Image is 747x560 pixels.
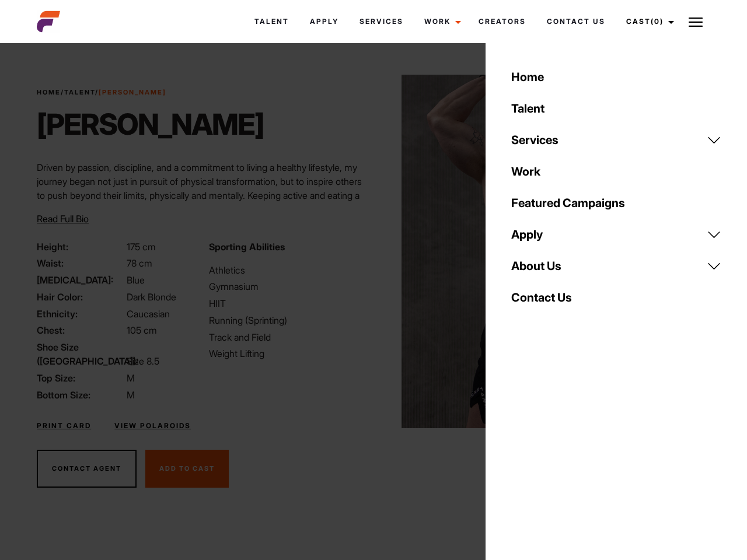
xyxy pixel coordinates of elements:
[504,61,728,93] a: Home
[127,257,152,269] span: 78 cm
[37,290,124,304] span: Hair Color:
[99,88,166,96] strong: [PERSON_NAME]
[244,6,299,37] a: Talent
[504,124,728,156] a: Services
[159,464,215,473] span: Add To Cast
[209,346,366,360] li: Weight Lifting
[504,93,728,124] a: Talent
[414,6,468,37] a: Work
[127,308,170,320] span: Caucasian
[127,389,135,401] span: M
[349,6,414,37] a: Services
[209,330,366,344] li: Track and Field
[37,160,366,230] p: Driven by passion, discipline, and a commitment to living a healthy lifestyle, my journey began n...
[689,15,703,29] img: Burger icon
[209,313,366,327] li: Running (Sprinting)
[127,291,176,303] span: Dark Blonde
[37,87,166,97] span: / /
[37,213,89,225] span: Read Full Bio
[299,6,349,37] a: Apply
[616,6,681,37] a: Cast(0)
[37,240,124,254] span: Height:
[37,10,60,33] img: cropped-aefm-brand-fav-22-square.png
[64,88,95,96] a: Talent
[504,187,728,219] a: Featured Campaigns
[209,263,366,277] li: Athletics
[37,450,137,488] button: Contact Agent
[209,296,366,310] li: HIIT
[37,307,124,321] span: Ethnicity:
[145,450,229,488] button: Add To Cast
[37,273,124,287] span: [MEDICAL_DATA]:
[114,421,191,431] a: View Polaroids
[37,107,264,142] h1: [PERSON_NAME]
[127,324,157,336] span: 105 cm
[504,219,728,250] a: Apply
[127,355,159,367] span: Size 8.5
[37,388,124,402] span: Bottom Size:
[504,282,728,313] a: Contact Us
[37,323,124,337] span: Chest:
[37,212,89,226] button: Read Full Bio
[37,256,124,270] span: Waist:
[651,17,664,26] span: (0)
[209,241,285,253] strong: Sporting Abilities
[468,6,536,37] a: Creators
[127,241,156,253] span: 175 cm
[37,88,61,96] a: Home
[127,274,145,286] span: Blue
[37,340,124,368] span: Shoe Size ([GEOGRAPHIC_DATA]):
[209,279,366,293] li: Gymnasium
[127,372,135,384] span: M
[504,250,728,282] a: About Us
[37,421,91,431] a: Print Card
[504,156,728,187] a: Work
[37,371,124,385] span: Top Size:
[536,6,616,37] a: Contact Us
